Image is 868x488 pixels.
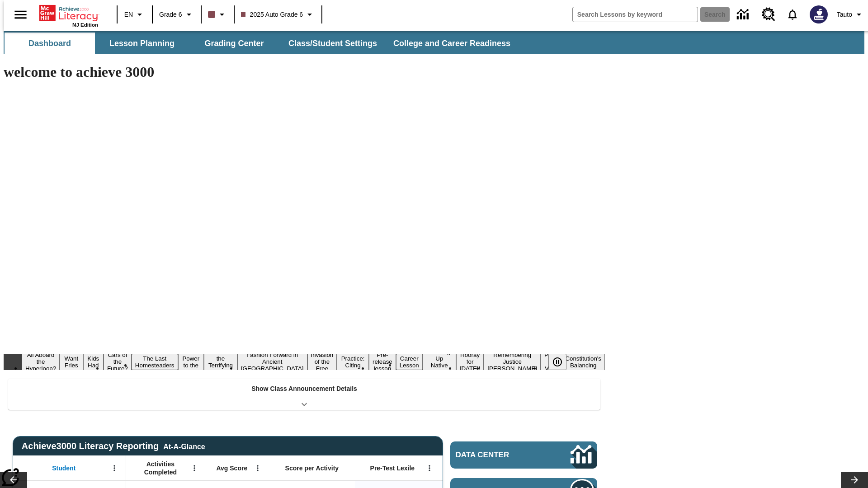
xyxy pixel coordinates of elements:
span: Data Center [456,450,540,460]
span: Grade 6 [159,10,182,19]
button: Grade: Grade 6, Select a grade [156,6,198,23]
button: Slide 6 Solar Power to the People [178,347,204,377]
button: Slide 10 Mixed Practice: Citing Evidence [337,347,369,377]
button: Slide 13 Cooking Up Native Traditions [423,347,456,377]
span: EN [124,10,133,19]
button: Slide 8 Fashion Forward in Ancient Rome [237,350,307,373]
button: Class/Student Settings [281,33,384,54]
a: Data Center [450,441,597,469]
div: Show Class Announcement Details [8,379,600,410]
button: Select a new avatar [804,3,833,26]
button: Open Menu [108,461,121,475]
h1: welcome to achieve 3000 [4,64,605,80]
button: Slide 3 Dirty Jobs Kids Had To Do [83,340,104,384]
button: Lesson Planning [97,33,187,54]
button: College and Career Readiness [386,33,518,54]
span: Score per Activity [285,464,339,472]
span: Pre-Test Lexile [370,464,415,472]
button: Grading Center [189,33,279,54]
button: Class: 2025 Auto Grade 6, Select your class [237,6,319,23]
p: Show Class Announcement Details [251,384,357,394]
button: Slide 2 Do You Want Fries With That? [60,340,83,384]
span: 2025 Auto Grade 6 [241,10,303,19]
button: Slide 16 Point of View [541,350,561,373]
span: NJ Edition [72,22,98,28]
a: Home [39,4,98,22]
button: Class color is dark brown. Change class color [204,6,231,23]
button: Slide 7 Attack of the Terrifying Tomatoes [204,347,237,377]
span: Achieve3000 Literacy Reporting [22,441,205,451]
span: Tauto [837,10,852,19]
button: Open Menu [188,461,201,475]
a: Resource Center, Will open in new tab [756,2,781,27]
button: Lesson carousel, Next [841,472,868,488]
span: Activities Completed [131,460,190,476]
button: Slide 4 Cars of the Future? [104,350,132,373]
div: At-A-Glance [163,441,205,451]
span: Avg Score [216,464,247,472]
a: Data Center [731,2,756,27]
button: Open side menu [7,1,34,28]
img: Avatar [810,5,828,23]
button: Dashboard [5,33,95,54]
input: search field [573,7,698,22]
button: Slide 15 Remembering Justice O'Connor [484,350,541,373]
button: Slide 1 All Aboard the Hyperloop? [22,350,60,373]
div: Home [39,3,98,28]
a: Notifications [781,3,804,26]
button: Language: EN, Select a language [120,6,149,23]
div: SubNavbar [4,33,519,54]
button: Slide 14 Hooray for Constitution Day! [456,350,484,373]
button: Open Menu [423,461,436,475]
button: Slide 12 Career Lesson [396,354,423,370]
button: Slide 11 Pre-release lesson [369,350,396,373]
button: Slide 17 The Constitution's Balancing Act [561,347,605,377]
button: Profile/Settings [833,6,868,23]
button: Slide 5 The Last Homesteaders [132,354,178,370]
button: Open Menu [251,461,264,475]
div: SubNavbar [4,31,864,54]
span: Student [52,464,75,472]
button: Slide 9 The Invasion of the Free CD [307,343,337,380]
div: Pause [548,354,576,370]
button: Pause [548,354,566,370]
